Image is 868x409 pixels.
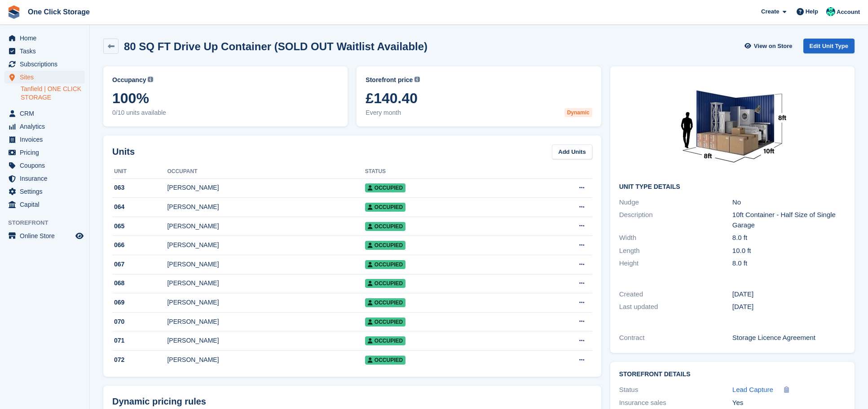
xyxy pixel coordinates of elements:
span: Invoices [20,133,74,146]
div: 071 [112,336,167,345]
a: One Click Storage [24,4,93,19]
div: [DATE] [732,302,846,312]
span: Coupons [20,159,74,172]
div: [PERSON_NAME] [167,317,365,326]
div: Yes [732,398,846,408]
h2: 80 SQ FT Drive Up Container (SOLD OUT Waitlist Available) [124,40,427,52]
div: Description [619,210,732,230]
div: Length [619,246,732,256]
img: icon-info-grey-7440780725fd019a000dd9b08b2336e03edf1995a4989e88bcd33f0948082b44.svg [148,77,153,82]
span: Occupied [365,356,405,365]
div: 067 [112,260,167,269]
span: Storefront [8,218,89,227]
span: Occupancy [112,75,146,85]
span: Every month [366,108,592,117]
div: 066 [112,240,167,250]
span: Sites [20,71,74,83]
a: Add Units [552,144,592,159]
div: Status [619,385,732,395]
div: [PERSON_NAME] [167,202,365,212]
div: Insurance sales [619,398,732,408]
div: [PERSON_NAME] [167,298,365,307]
th: Unit [112,165,167,179]
a: Edit Unit Type [803,39,855,53]
span: 100% [112,90,339,106]
div: 063 [112,183,167,192]
a: menu [4,230,85,242]
div: 10.0 ft [732,246,846,256]
span: Account [837,8,860,17]
div: 8.0 ft [732,233,846,243]
div: Contract [619,333,732,343]
span: Occupied [365,241,405,250]
span: Insurance [20,172,74,185]
th: Occupant [167,165,365,179]
a: menu [4,120,85,133]
a: menu [4,32,85,44]
span: Occupied [365,279,405,288]
div: 065 [112,222,167,231]
span: Subscriptions [20,58,74,70]
div: [PERSON_NAME] [167,240,365,250]
th: Status [365,165,520,179]
span: Occupied [365,203,405,212]
div: 069 [112,298,167,307]
img: Katy Forster [826,7,835,16]
div: 070 [112,317,167,326]
a: Tanfield | ONE CLICK STORAGE [21,85,85,102]
span: Settings [20,185,74,198]
div: 072 [112,355,167,365]
a: menu [4,58,85,70]
a: menu [4,146,85,159]
span: Create [761,7,779,16]
a: Preview store [74,231,85,241]
span: Analytics [20,120,74,133]
span: Help [806,7,818,16]
div: 064 [112,202,167,212]
div: 068 [112,278,167,288]
span: Occupied [365,318,405,326]
img: icon-info-grey-7440780725fd019a000dd9b08b2336e03edf1995a4989e88bcd33f0948082b44.svg [414,77,420,82]
div: No [732,197,846,208]
div: [PERSON_NAME] [167,278,365,288]
div: [PERSON_NAME] [167,183,365,192]
span: Occupied [365,336,405,345]
a: menu [4,133,85,146]
span: Tasks [20,45,74,57]
a: menu [4,71,85,83]
div: [PERSON_NAME] [167,260,365,269]
span: View on Store [754,42,793,51]
span: Home [20,32,74,44]
img: 10-ft-container.jpg [665,75,800,176]
div: Width [619,233,732,243]
span: Occupied [365,222,405,231]
h2: Units [112,145,135,158]
h2: Unit Type details [619,183,846,191]
span: Storefront price [366,75,413,85]
span: Online Store [20,230,74,242]
a: Lead Capture [732,385,773,395]
div: Created [619,289,732,300]
a: menu [4,172,85,185]
div: 10ft Container - Half Size of Single Garage [732,210,846,230]
div: [PERSON_NAME] [167,222,365,231]
div: Height [619,258,732,269]
span: CRM [20,107,74,120]
img: stora-icon-8386f47178a22dfd0bd8f6a31ec36ba5ce8667c1dd55bd0f319d3a0aa187defe.svg [7,5,21,19]
a: View on Store [744,39,796,53]
div: [DATE] [732,289,846,300]
div: [PERSON_NAME] [167,336,365,345]
span: Pricing [20,146,74,159]
div: Dynamic pricing rules [112,395,592,408]
a: menu [4,159,85,172]
span: Occupied [365,298,405,307]
a: menu [4,45,85,57]
div: Storage Licence Agreement [732,333,846,343]
a: menu [4,107,85,120]
span: Capital [20,198,74,211]
span: Occupied [365,183,405,192]
div: Nudge [619,197,732,208]
div: [PERSON_NAME] [167,355,365,365]
div: 8.0 ft [732,258,846,269]
a: menu [4,198,85,211]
